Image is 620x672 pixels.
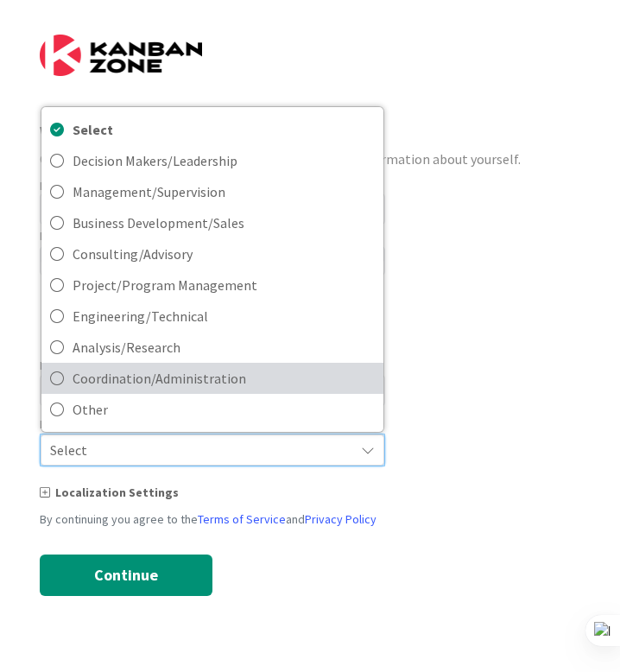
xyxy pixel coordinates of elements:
[40,415,123,434] label: My Primary Role
[41,363,383,394] a: Coordination/Administration
[73,334,375,360] span: Analysis/Research
[73,272,375,298] span: Project/Program Management
[41,238,383,269] a: Consulting/Advisory
[73,241,375,267] span: Consulting/Advisory
[305,511,376,527] a: Privacy Policy
[41,207,383,238] a: Business Development/Sales
[40,510,581,529] div: By continuing you agree to the and
[50,438,345,462] span: Select
[41,332,383,363] a: Analysis/Research
[73,210,375,236] span: Business Development/Sales
[73,148,375,174] span: Decision Makers/Leadership
[40,35,202,76] img: Kanban Zone
[41,114,383,145] a: Select
[40,117,581,149] div: Welcome!
[41,394,383,425] a: Other
[40,149,581,169] div: Create your account profile by providing a little more information about yourself.
[40,178,95,193] label: First Name
[73,365,375,391] span: Coordination/Administration
[198,511,286,527] a: Terms of Service
[41,269,383,301] a: Project/Program Management
[41,145,383,176] a: Decision Makers/Leadership
[40,227,131,245] label: Backup Password
[73,179,375,205] span: Management/Supervision
[41,301,383,332] a: Engineering/Technical
[73,117,375,143] span: Select
[73,303,375,329] span: Engineering/Technical
[41,176,383,207] a: Management/Supervision
[73,396,375,422] span: Other
[40,484,581,502] div: Localization Settings
[40,555,212,596] button: Continue
[40,357,129,375] label: My Area of Focus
